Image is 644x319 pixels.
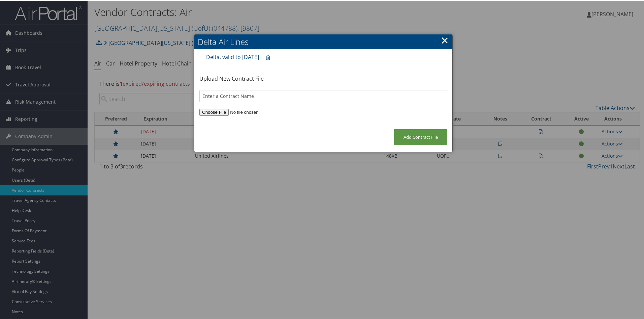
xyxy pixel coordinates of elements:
[199,89,447,102] input: Enter a Contract Name
[262,51,273,63] a: Remove contract
[199,74,447,83] p: Upload New Contract File
[194,34,452,49] h2: Delta Air Lines
[394,129,447,144] input: Add Contract File
[206,53,259,60] a: Delta, valid to [DATE]
[441,33,449,46] a: ×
